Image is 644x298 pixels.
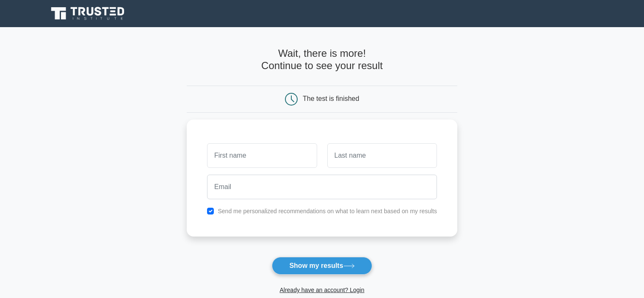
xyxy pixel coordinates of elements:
a: Already have an account? Login [279,287,364,293]
div: The test is finished [303,95,359,102]
button: Show my results [272,257,372,275]
h4: Wait, there is more! Continue to see your result [187,47,457,72]
label: Send me personalized recommendations on what to learn next based on my results [218,208,437,214]
input: Last name [327,143,437,168]
input: Email [207,175,437,199]
input: First name [207,143,317,168]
